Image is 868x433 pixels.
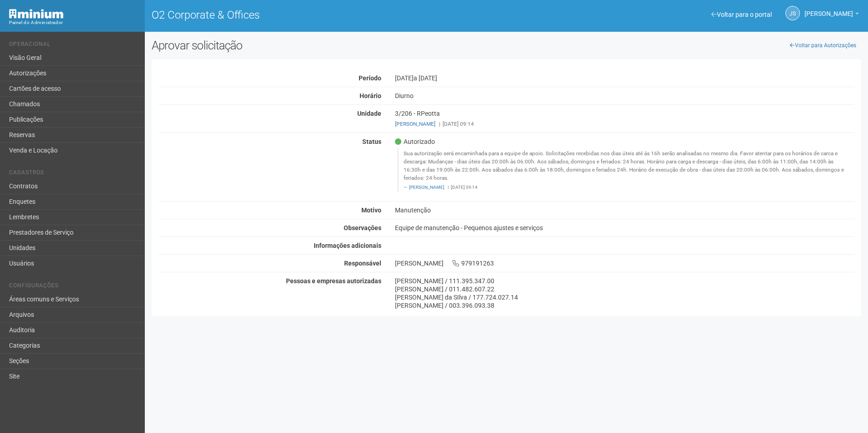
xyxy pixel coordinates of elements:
h1: O2 Corporate & Offices [152,9,500,21]
strong: Status [362,138,381,145]
a: [PERSON_NAME] [395,121,435,127]
strong: Motivo [361,207,381,214]
div: [DATE] 09:14 [395,120,854,128]
div: [PERSON_NAME] / 003.396.093.38 [395,301,854,310]
blockquote: Sua autorização será encaminhada para a equipe de apoio. Solicitações recebidas nos dias úteis at... [397,148,854,192]
div: Diurno [388,92,861,100]
div: Manutenção [388,206,861,214]
div: Equipe de manutenção - Pequenos ajustes e serviços [388,224,861,232]
footer: [DATE] 09:14 [404,184,849,191]
span: | [439,121,440,127]
div: [DATE] [388,74,861,82]
strong: Observações [344,224,381,231]
div: [PERSON_NAME] / 011.482.607.22 [395,285,854,293]
div: [PERSON_NAME] / 111.395.347.00 [395,277,854,285]
strong: Responsável [344,260,381,267]
span: | [448,185,449,190]
a: [PERSON_NAME] [804,11,859,19]
span: Autorizado [395,138,435,146]
a: JS [785,6,800,20]
strong: Unidade [357,110,381,117]
strong: Pessoas e empresas autorizadas [286,277,381,285]
div: [PERSON_NAME] 979191263 [388,259,861,267]
a: Voltar para Autorizações [785,39,861,52]
span: Jeferson Souza [804,1,853,17]
strong: Horário [360,92,381,99]
div: 3/206 - RPeotta [388,109,861,128]
a: [PERSON_NAME] [409,185,444,190]
div: Painel do Administrador [9,19,138,27]
strong: Período [359,74,381,82]
li: Cadastros [9,169,138,179]
h2: Aprovar solicitação [152,39,500,52]
li: Configurações [9,282,138,292]
img: Minium [9,9,64,19]
span: a [DATE] [414,74,437,82]
a: Voltar para o portal [711,11,772,18]
li: Operacional [9,41,138,50]
div: [PERSON_NAME] da SIlva / 177.724.027.14 [395,293,854,301]
strong: Informações adicionais [314,242,381,249]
